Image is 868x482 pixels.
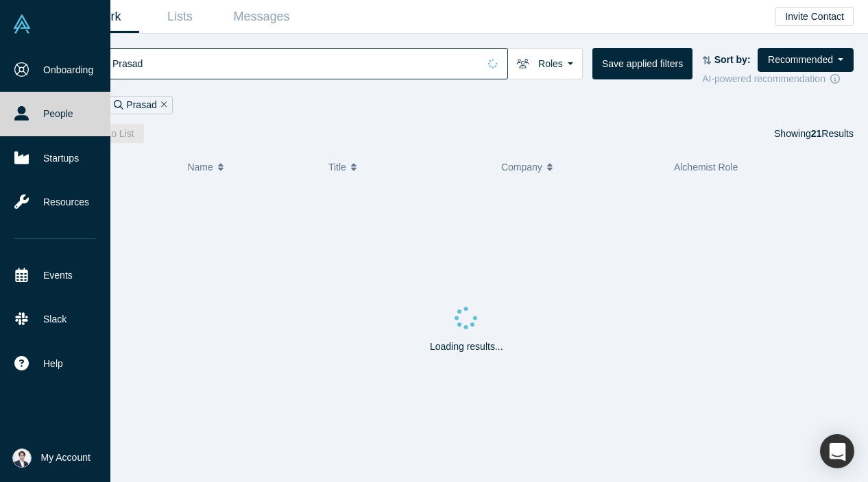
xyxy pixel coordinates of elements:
button: Save applied filters [592,48,692,79]
div: Prasad [108,96,173,114]
button: Add to List [80,124,144,143]
div: Showing [774,124,854,143]
button: Company [501,153,660,181]
span: Help [43,357,63,371]
span: Alchemist Role [674,162,738,173]
button: Title [328,153,487,181]
span: Title [328,153,346,181]
button: Name [187,153,314,181]
span: My Account [41,451,91,465]
a: Lists [139,1,221,33]
button: Remove Filter [157,97,167,113]
span: Name [187,153,213,181]
input: Search by name, title, company, summary, expertise, investment criteria or topics of focus [111,47,479,79]
strong: 21 [811,128,822,139]
a: Messages [221,1,302,33]
button: Invite Contact [775,7,854,26]
img: Eisuke Shimizu's Account [12,448,32,468]
span: Results [811,128,854,139]
span: Company [501,153,542,181]
img: Alchemist Vault Logo [12,14,32,34]
div: AI-powered recommendation [702,72,854,86]
p: Loading results... [430,340,503,354]
button: Recommended [758,48,854,72]
button: Roles [507,48,583,79]
strong: Sort by: [714,54,751,65]
button: My Account [12,448,91,468]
